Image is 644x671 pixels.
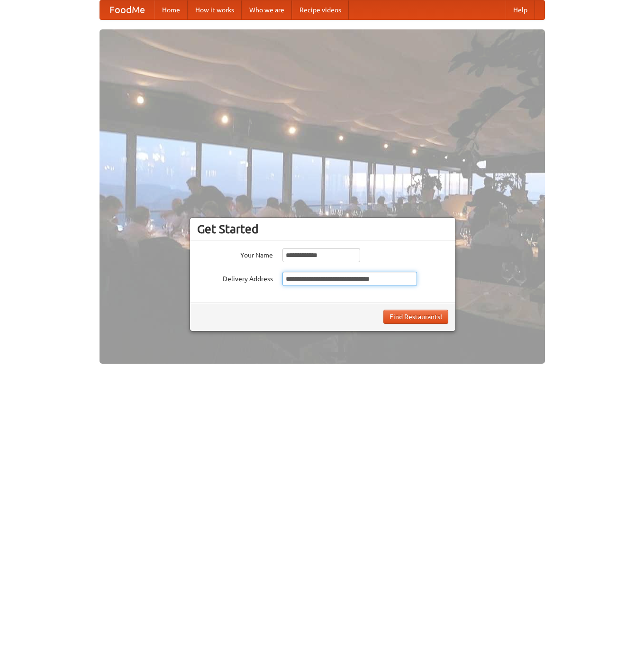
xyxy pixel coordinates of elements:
a: FoodMe [100,0,154,19]
a: How it works [188,0,242,19]
label: Delivery Address [197,272,273,284]
a: Home [154,0,188,19]
button: Find Restaurants! [383,310,448,324]
a: Recipe videos [292,0,349,19]
a: Who we are [242,0,292,19]
h3: Get Started [197,222,448,236]
a: Help [506,0,535,19]
label: Your Name [197,248,273,260]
